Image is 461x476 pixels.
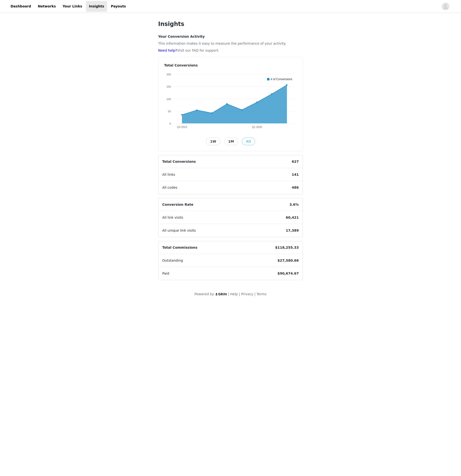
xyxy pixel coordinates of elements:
text: 200 [167,73,171,76]
a: Your Links [60,1,85,12]
span: Outstanding [158,254,187,267]
span: Total Conversions [158,155,200,168]
span: All unique link visits [158,224,200,237]
span: Total Commissions [158,241,201,254]
span: Conversion Rate [158,198,197,211]
div: avatar [443,3,448,10]
span: $27,580.66 [274,254,303,267]
a: Privacy [241,292,253,296]
h1: Insights [158,20,303,28]
p: Visit our FAQ for support. [158,48,303,53]
span: Paid [158,267,173,280]
text: Q4 2023 [177,126,187,128]
text: 150 [167,85,171,88]
span: $118,255.33 [271,241,303,254]
span: All link visits [158,211,187,224]
span: Powered by [194,292,214,296]
a: Need help? [158,48,177,52]
span: 17,389 [282,224,303,237]
text: 50 [168,110,171,113]
text: 100 [167,98,171,101]
span: All links [158,168,179,181]
img: logo [215,293,227,296]
a: Dashboard [8,1,34,12]
span: | [239,292,240,296]
h4: Total Conversions [164,63,297,68]
text: # of Conversions [271,78,292,81]
p: This information makes it easy to measure the performance of your activity. [158,41,303,46]
span: 141 [288,168,303,181]
span: $90,674.67 [274,267,303,280]
a: Help [230,292,238,296]
a: Networks [35,1,59,12]
a: Payouts [108,1,129,12]
span: 627 [288,155,303,168]
h4: Your Conversion Activity [158,34,303,39]
span: All codes [158,181,181,194]
button: 1M [224,138,238,145]
button: 1W [206,138,220,145]
span: 486 [288,181,303,194]
button: All [242,138,255,145]
span: 3.6% [286,198,303,211]
text: 0 [169,122,171,125]
a: Insights [86,1,107,12]
text: Q1 2025 [252,126,262,128]
span: | [254,292,255,296]
span: | [228,292,229,296]
a: Terms [256,292,266,296]
span: 60,421 [282,211,303,224]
